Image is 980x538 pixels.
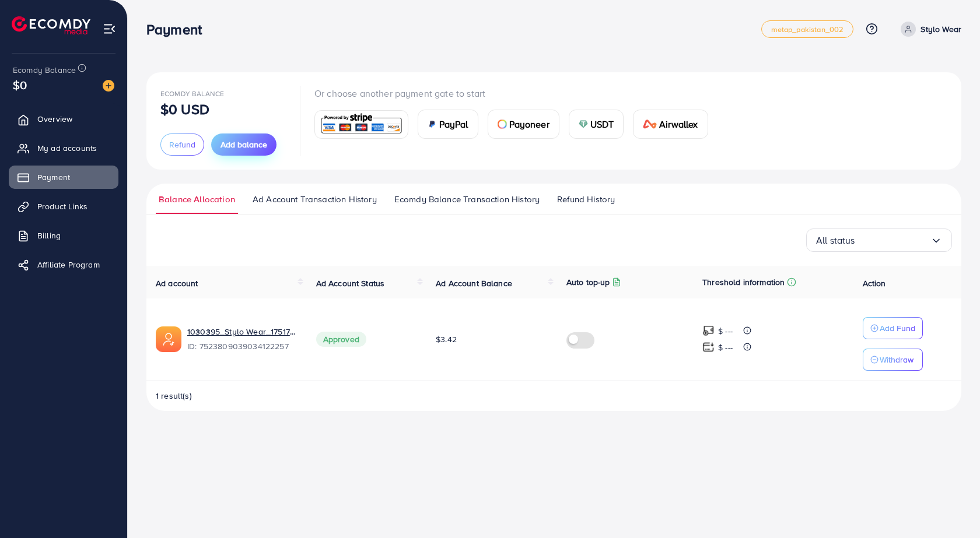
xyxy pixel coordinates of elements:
[187,326,297,353] div: <span class='underline'>1030395_Stylo Wear_1751773316264</span></br>7523809039034122257
[253,193,377,206] span: Ad Account Transaction History
[187,340,297,352] span: ID: 7523809039034122257
[160,89,224,99] span: Ecomdy Balance
[211,133,276,156] button: Add balance
[37,142,97,154] span: My ad accounts
[318,112,404,137] img: card
[579,119,588,129] img: card
[659,117,698,131] span: Airwallex
[37,201,87,212] span: Product Links
[146,21,211,38] h3: Payment
[761,20,854,38] a: metap_pakistan_002
[37,230,61,241] span: Billing
[9,224,118,247] a: Billing
[314,86,717,100] p: Or choose another payment gate to start
[9,107,118,131] a: Overview
[557,193,615,206] span: Refund History
[633,110,708,139] a: cardAirwallex
[12,16,90,34] img: logo
[590,117,614,131] span: USDT
[863,317,923,339] button: Add Fund
[159,193,235,206] span: Balance Allocation
[863,349,923,371] button: Withdraw
[880,353,914,367] p: Withdraw
[103,80,114,92] img: image
[806,228,952,252] div: Search for option
[921,22,961,36] p: Stylo Wear
[509,117,549,131] span: Payoneer
[9,136,118,160] a: My ad accounts
[436,277,512,289] span: Ad Account Balance
[314,110,408,139] a: card
[702,325,715,337] img: top-up amount
[13,64,76,76] span: Ecomdy Balance
[9,166,118,189] a: Payment
[439,117,468,131] span: PayPal
[316,277,385,289] span: Ad Account Status
[37,171,70,183] span: Payment
[156,277,198,289] span: Ad account
[771,26,844,33] span: metap_pakistan_002
[13,76,27,93] span: $0
[930,486,971,529] iframe: Chat
[863,277,886,289] span: Action
[160,102,209,116] p: $0 USD
[488,110,559,139] a: cardPayoneer
[566,275,610,289] p: Auto top-up
[643,119,657,129] img: card
[156,390,192,402] span: 1 result(s)
[855,231,930,249] input: Search for option
[37,259,100,270] span: Affiliate Program
[418,110,478,139] a: cardPayPal
[103,22,116,36] img: menu
[156,326,181,352] img: ic-ads-acc.e4c84228.svg
[428,119,437,129] img: card
[702,275,785,289] p: Threshold information
[718,340,733,354] p: $ ---
[37,113,72,125] span: Overview
[187,326,297,337] a: 1030395_Stylo Wear_1751773316264
[316,332,366,347] span: Approved
[569,110,624,139] a: cardUSDT
[220,139,267,150] span: Add balance
[880,321,915,335] p: Add Fund
[702,341,715,353] img: top-up amount
[394,193,540,206] span: Ecomdy Balance Transaction History
[718,324,733,338] p: $ ---
[436,333,457,345] span: $3.42
[160,133,204,156] button: Refund
[498,119,507,129] img: card
[816,231,855,249] span: All status
[896,22,961,37] a: Stylo Wear
[9,253,118,276] a: Affiliate Program
[9,195,118,218] a: Product Links
[169,139,195,150] span: Refund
